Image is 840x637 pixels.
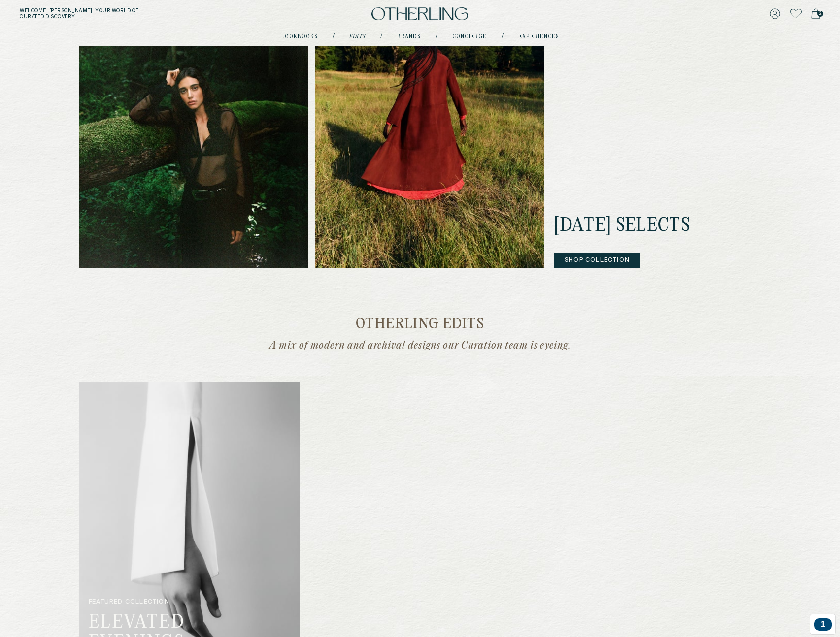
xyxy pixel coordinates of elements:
[371,7,468,21] img: logo
[20,8,260,20] h5: Welcome, [PERSON_NAME] . Your world of curated discovery.
[79,317,761,332] h2: Otherling Edits
[281,34,318,39] a: lookbooks
[452,34,487,39] a: concierge
[349,34,366,39] a: Edits
[554,215,761,238] h2: [DATE] Selects
[397,34,421,39] a: Brands
[380,33,382,41] div: /
[811,7,820,21] a: 2
[89,599,179,613] p: FEATURED COLLECTION
[228,339,612,352] p: A mix of modern and archival designs our Curation team is eyeing.
[554,253,640,268] button: Shop Collection
[502,33,504,41] div: /
[436,33,437,41] div: /
[817,11,823,17] span: 2
[333,33,335,41] div: /
[518,34,559,39] a: experiences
